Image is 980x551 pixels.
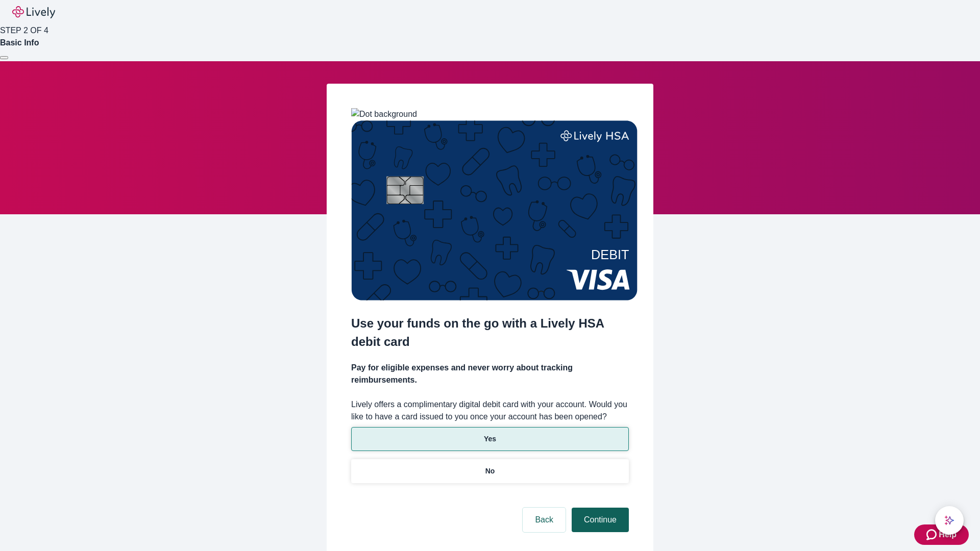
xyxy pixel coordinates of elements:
button: Back [523,508,566,532]
img: Dot background [351,108,417,120]
button: chat [935,506,964,535]
svg: Lively AI Assistant [944,515,954,525]
h4: Pay for eligible expenses and never worry about tracking reimbursements. [351,362,629,386]
img: Debit card [351,120,638,300]
button: Zendesk support iconHelp [914,524,969,545]
img: Lively [12,6,55,18]
svg: Zendesk support icon [926,529,939,541]
p: Yes [484,434,496,444]
h2: Use your funds on the go with a Lively HSA debit card [351,314,629,351]
button: Continue [572,508,629,532]
button: No [351,459,629,483]
span: Help [939,529,957,541]
label: Lively offers a complimentary digital debit card with your account. Would you like to have a card... [351,398,629,423]
p: No [485,466,495,477]
button: Yes [351,427,629,451]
